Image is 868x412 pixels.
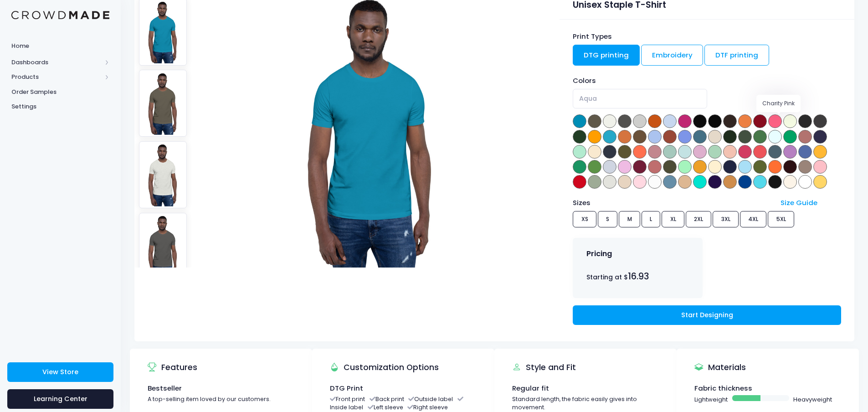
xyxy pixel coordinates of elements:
[7,362,113,382] a: View Store
[573,89,707,108] span: Aqua
[569,198,776,208] div: Sizes
[148,383,294,393] div: Bestseller
[512,355,576,381] div: Style and Fit
[694,395,728,404] span: Lightweight
[330,395,463,412] li: Inside label
[407,403,448,411] li: Right sleeve
[11,58,102,67] span: Dashboards
[573,31,841,41] div: Print Types
[11,41,109,51] span: Home
[7,389,113,409] a: Learning Center
[732,395,789,401] span: Basic example
[573,305,841,325] a: Start Designing
[408,395,453,403] li: Outside label
[586,270,689,283] div: Starting at $
[573,45,640,66] a: DTG printing
[148,395,294,404] div: A top-selling item loved by our customers.
[694,383,841,393] div: Fabric thickness
[370,395,404,403] li: Back print
[793,395,832,404] span: Heavyweight
[512,395,659,412] div: Standard length, the fabric easily gives into movement.
[586,249,612,258] h4: Pricing
[42,367,78,376] span: View Store
[368,403,403,411] li: Left sleeve
[628,270,649,283] span: 16.93
[579,94,597,103] span: Aqua
[512,383,659,393] div: Regular fit
[148,355,197,381] div: Features
[573,76,841,86] div: Colors
[34,394,87,403] span: Learning Center
[11,102,109,111] span: Settings
[781,198,817,207] a: Size Guide
[330,383,477,393] div: DTG Print
[330,355,439,381] div: Customization Options
[756,95,801,112] div: Charity Pink
[694,355,746,381] div: Materials
[11,11,109,20] img: Logo
[11,72,102,82] span: Products
[641,45,704,66] a: Embroidery
[330,395,365,403] li: Front print
[704,45,769,66] a: DTF printing
[11,88,109,97] span: Order Samples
